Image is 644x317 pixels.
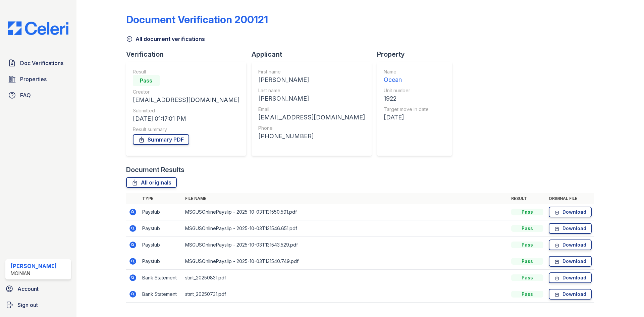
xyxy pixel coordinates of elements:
[546,193,594,204] th: Original file
[258,106,365,113] div: Email
[133,114,239,123] div: [DATE] 01:17:01 PM
[258,94,365,103] div: [PERSON_NAME]
[511,225,543,232] div: Pass
[549,256,592,267] a: Download
[133,68,239,75] div: Result
[258,113,365,122] div: [EMAIL_ADDRESS][DOMAIN_NAME]
[182,204,508,220] td: MSGUSOnlinePayslip - 2025-10-03T131550.591.pdf
[126,35,205,43] a: All document verifications
[126,177,177,188] a: All originals
[20,75,47,83] span: Properties
[140,270,182,286] td: Bank Statement
[252,50,377,59] div: Applicant
[140,193,182,204] th: Type
[3,21,74,35] img: CE_Logo_Blue-a8612792a0a2168367f1c8372b55b34899dd931a85d93a1a3d3e32e68fde9ad4.png
[384,87,429,94] div: Unit number
[182,193,508,204] th: File name
[511,258,543,265] div: Pass
[126,165,184,174] div: Document Results
[258,68,365,75] div: First name
[140,220,182,237] td: Paystub
[258,125,365,131] div: Phone
[140,253,182,270] td: Paystub
[3,282,74,296] a: Account
[11,262,57,270] div: [PERSON_NAME]
[133,95,239,105] div: [EMAIL_ADDRESS][DOMAIN_NAME]
[133,75,160,86] div: Pass
[140,237,182,253] td: Paystub
[549,240,592,250] a: Download
[182,253,508,270] td: MSGUSOnlinePayslip - 2025-10-03T131540.749.pdf
[511,209,543,215] div: Pass
[258,75,365,85] div: [PERSON_NAME]
[126,13,268,25] div: Document Verification 200121
[126,50,252,59] div: Verification
[182,220,508,237] td: MSGUSOnlinePayslip - 2025-10-03T131546.651.pdf
[140,204,182,220] td: Paystub
[5,56,71,70] a: Doc Verifications
[133,89,239,95] div: Creator
[508,193,546,204] th: Result
[17,285,39,293] span: Account
[549,223,592,234] a: Download
[182,286,508,303] td: stmt_20250731.pdf
[140,286,182,303] td: Bank Statement
[5,72,71,86] a: Properties
[549,207,592,217] a: Download
[133,134,189,145] a: Summary PDF
[20,59,63,67] span: Doc Verifications
[377,50,458,59] div: Property
[549,289,592,300] a: Download
[133,126,239,133] div: Result summary
[182,237,508,253] td: MSGUSOnlinePayslip - 2025-10-03T131543.529.pdf
[511,274,543,281] div: Pass
[384,113,429,122] div: [DATE]
[20,91,31,99] span: FAQ
[133,107,239,114] div: Submitted
[17,301,38,309] span: Sign out
[384,106,429,113] div: Target move in date
[258,87,365,94] div: Last name
[511,242,543,248] div: Pass
[549,272,592,283] a: Download
[384,68,429,75] div: Name
[384,94,429,103] div: 1922
[511,291,543,298] div: Pass
[11,270,57,277] div: Moinian
[384,75,429,85] div: Ocean
[258,131,365,141] div: [PHONE_NUMBER]
[5,89,71,102] a: FAQ
[384,68,429,85] a: Name Ocean
[182,270,508,286] td: stmt_20250831.pdf
[3,298,74,312] a: Sign out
